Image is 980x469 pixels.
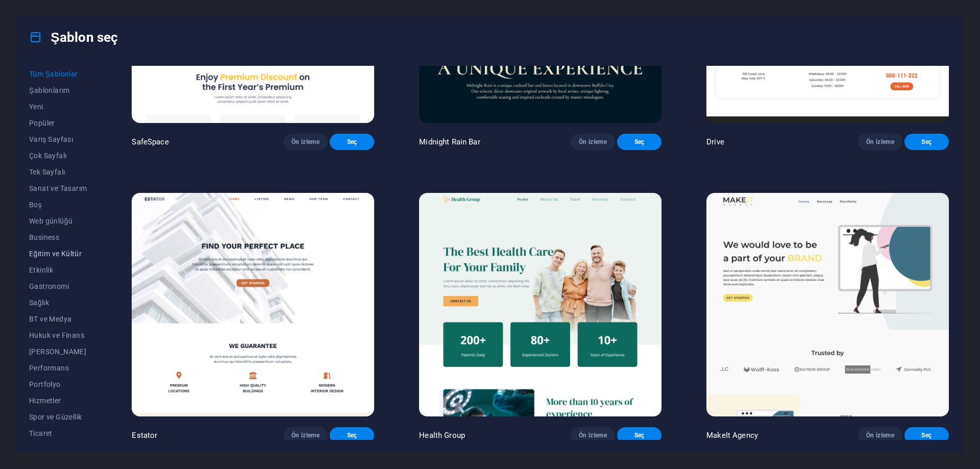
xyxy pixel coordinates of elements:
span: Seç [625,138,653,146]
button: Eğitim ve Kültür [29,245,87,262]
button: Ön izleme [283,134,328,150]
span: Seç [338,431,366,439]
button: Ön izleme [858,134,902,150]
span: Ön izleme [291,431,320,439]
span: Tek Sayfalı [29,168,87,176]
span: Ön izleme [579,431,607,439]
span: Business [29,233,87,241]
button: Spor ve Güzellik [29,409,87,425]
button: Ön izleme [858,427,902,443]
button: Seç [330,427,374,443]
button: Sanat ve Tasarım [29,180,87,196]
button: Şablonlarım [29,82,87,98]
p: MakeIt Agency [706,430,758,440]
span: Sağlık [29,299,87,307]
span: Seç [913,138,941,146]
span: Ön izleme [866,431,894,439]
span: Seç [913,431,941,439]
button: Tüm Şablonlar [29,66,87,82]
img: Estator [132,193,374,416]
span: Portfolyo [29,380,87,388]
button: Seç [617,134,661,150]
span: Popüler [29,119,87,127]
button: Seç [904,134,949,150]
button: Seç [330,134,374,150]
button: Web günlüğü [29,213,87,229]
span: [PERSON_NAME] [29,348,87,356]
p: Estator [132,430,157,440]
span: Spor ve Güzellik [29,413,87,421]
p: Health Group [419,430,465,440]
span: Etkinlik [29,266,87,274]
img: Health Group [419,193,661,416]
button: Yeni [29,98,87,115]
button: Ön izleme [571,134,615,150]
span: Hizmetler [29,397,87,405]
span: Şablonlarım [29,86,87,94]
button: Business [29,229,87,245]
span: Boş [29,201,87,209]
button: Etkinlik [29,262,87,278]
span: Tüm Şablonlar [29,70,87,78]
span: Seç [625,431,653,439]
button: Gastronomi [29,278,87,294]
button: Ticaret [29,425,87,441]
p: SafeSpace [132,137,168,147]
h4: Şablon seç [29,29,118,45]
span: Sanat ve Tasarım [29,184,87,192]
button: Sağlık [29,294,87,311]
span: Yeni [29,103,87,111]
span: Ön izleme [579,138,607,146]
span: Performans [29,364,87,372]
button: Varış Sayfası [29,131,87,147]
button: Boş [29,196,87,213]
button: Tek Sayfalı [29,164,87,180]
span: BT ve Medya [29,315,87,323]
span: Çok Sayfalı [29,152,87,160]
p: Midnight Rain Bar [419,137,480,147]
button: Seç [904,427,949,443]
button: Hizmetler [29,392,87,409]
button: Performans [29,360,87,376]
span: Ön izleme [866,138,894,146]
span: Ön izleme [291,138,320,146]
span: Web günlüğü [29,217,87,225]
span: Eğitim ve Kültür [29,250,87,258]
button: Çok Sayfalı [29,147,87,164]
span: Hukuk ve Finans [29,331,87,339]
button: Ön izleme [283,427,328,443]
button: [PERSON_NAME] [29,343,87,360]
button: Portfolyo [29,376,87,392]
span: Seç [338,138,366,146]
button: BT ve Medya [29,311,87,327]
p: Drive [706,137,724,147]
img: MakeIt Agency [706,193,949,416]
span: Ticaret [29,429,87,437]
span: Varış Sayfası [29,135,87,143]
button: Hukuk ve Finans [29,327,87,343]
button: Seç [617,427,661,443]
span: Gastronomi [29,282,87,290]
button: Ön izleme [571,427,615,443]
button: Popüler [29,115,87,131]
